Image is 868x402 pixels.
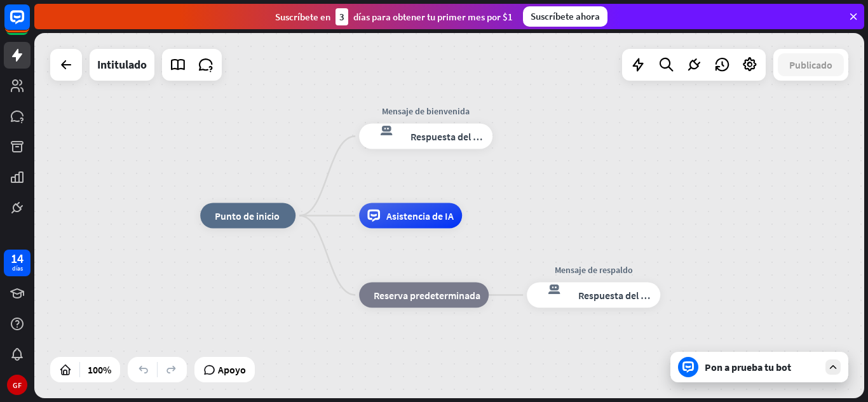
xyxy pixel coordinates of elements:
[13,380,22,390] font: GF
[275,11,330,23] font: Suscríbete en
[339,11,344,23] font: 3
[353,11,513,23] font: días para obtener tu primer mes por $1
[11,250,24,266] font: 14
[410,130,488,143] font: Respuesta del bot
[778,53,844,76] button: Publicado
[535,283,567,295] font: respuesta del bot de bloqueo
[97,57,147,72] font: Intitulado
[10,5,48,43] button: Abrir el widget de chat LiveChat
[578,289,656,302] font: Respuesta del bot
[382,105,470,117] font: Mensaje de bienvenida
[705,361,791,373] font: Pon a prueba tu bot
[218,363,246,376] font: Apoyo
[531,10,600,22] font: Suscríbete ahora
[374,289,480,302] font: Reserva predeterminada
[12,264,23,272] font: días
[789,58,832,71] font: Publicado
[386,210,454,222] font: Asistencia de IA
[555,264,633,276] font: Mensaje de respaldo
[97,49,147,81] div: Intitulado
[215,210,280,222] font: Punto de inicio
[367,124,399,137] font: respuesta del bot de bloqueo
[88,363,111,376] font: 100%
[4,250,31,276] a: 14 días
